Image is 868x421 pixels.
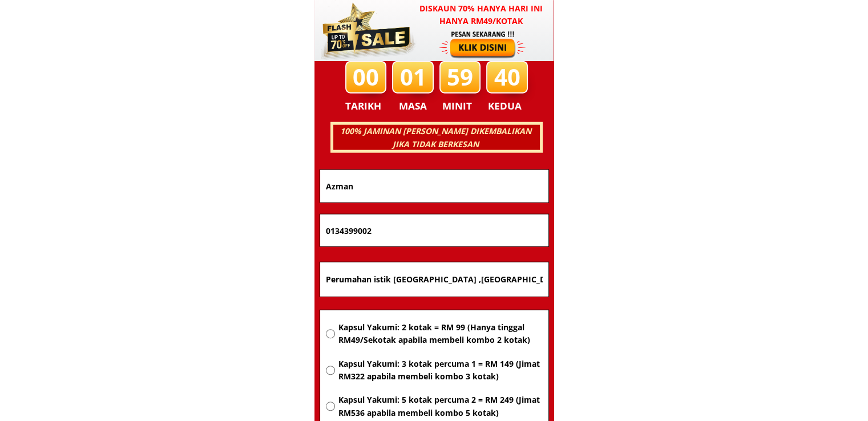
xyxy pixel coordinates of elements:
input: Nama penuh [323,170,546,203]
h3: TARIKH [345,98,393,114]
span: Kapsul Yakumi: 3 kotak percuma 1 = RM 149 (Jimat RM322 apabila membeli kombo 3 kotak) [338,358,542,383]
input: Alamat [323,262,546,297]
span: Kapsul Yakumi: 2 kotak = RM 99 (Hanya tinggal RM49/Sekotak apabila membeli kombo 2 kotak) [338,321,542,347]
h3: MASA [394,98,433,114]
h3: MINIT [442,98,477,114]
h3: 100% JAMINAN [PERSON_NAME] DIKEMBALIKAN JIKA TIDAK BERKESAN [332,125,539,151]
h3: Diskaun 70% hanya hari ini hanya RM49/kotak [409,2,554,28]
h3: KEDUA [488,98,525,114]
span: Kapsul Yakumi: 5 kotak percuma 2 = RM 249 (Jimat RM536 apabila membeli kombo 5 kotak) [338,394,542,419]
input: Nombor Telefon Bimbit [323,214,546,246]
